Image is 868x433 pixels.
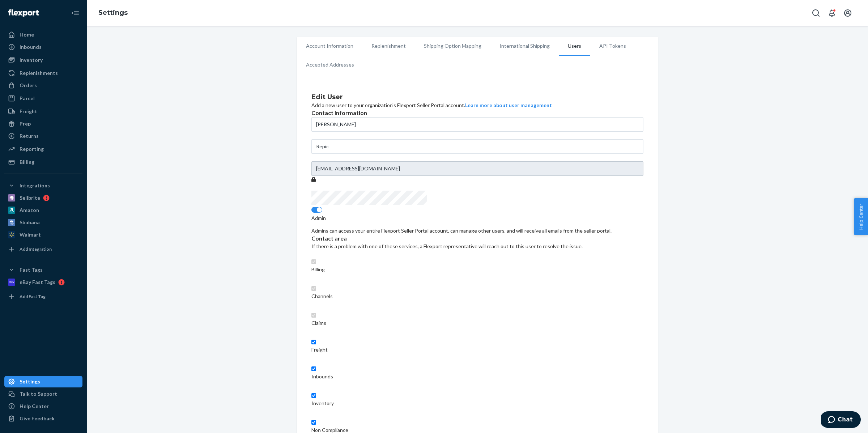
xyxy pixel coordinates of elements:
li: International Shipping [490,37,559,55]
li: Users [559,37,590,56]
button: Open account menu [841,6,855,20]
a: Returns [4,130,82,142]
div: Amazon [20,207,39,214]
a: Skubana [4,217,82,228]
button: Learn more about user management [465,102,552,109]
p: Contact area [311,234,643,243]
a: Sellbrite [4,192,82,204]
input: Email [311,161,643,176]
input: Inbounds [311,366,316,371]
div: Home [20,31,34,38]
a: Prep [4,118,82,130]
a: Inventory [4,54,82,66]
a: Parcel [4,93,82,104]
a: eBay Fast Tags [4,276,82,288]
div: Talk to Support [20,390,57,398]
div: Fast Tags [20,266,43,273]
input: First Name [311,117,643,132]
a: Settings [98,9,128,17]
div: If there is a problem with one of these services, a Flexport representative will reach out to thi... [311,243,643,250]
a: Freight [4,106,82,117]
a: Add Fast Tag [4,291,82,302]
div: Billing [20,158,34,166]
img: Flexport logo [8,9,39,17]
div: Returns [20,132,39,140]
div: eBay Fast Tags [20,279,55,286]
a: Inbounds [4,41,82,53]
p: Contact information [311,109,643,117]
div: Reporting [20,145,44,153]
p: Inbounds [311,373,643,380]
div: Walmart [20,231,41,238]
div: Add Fast Tag [20,293,46,300]
h4: Edit User [311,92,643,102]
div: Add a new user to your organization's Flexport Seller Portal account. [311,102,643,109]
p: Inventory [311,400,643,407]
input: Inventory [311,393,316,398]
div: Sellbrite [20,194,40,201]
div: Add Integration [20,246,52,252]
ol: breadcrumbs [93,3,133,24]
div: Prep [20,120,31,127]
button: Integrations [4,180,82,191]
input: Freight [311,340,316,344]
div: Orders [20,82,37,89]
a: Replenishments [4,67,82,79]
input: Last Name [311,139,643,154]
button: Fast Tags [4,264,82,276]
a: Help Center [4,400,82,412]
li: Replenishment [362,37,415,55]
input: Claims [311,313,316,318]
li: Shipping Option Mapping [415,37,490,55]
input: Billing [311,259,316,264]
div: Help Center [20,403,49,410]
div: Admins can access your entire Flexport Seller Portal account, can manage other users, and will re... [311,227,643,234]
a: Reporting [4,143,82,155]
button: Close Navigation [68,6,82,20]
li: API Tokens [590,37,635,55]
div: Integrations [20,182,50,189]
a: Settings [4,376,82,387]
div: Inventory [20,56,43,64]
button: Open Search Box [809,6,823,20]
button: Talk to Support [4,388,82,400]
button: Help Center [854,198,868,235]
a: Home [4,29,82,41]
input: Non Compliance [311,420,316,425]
p: Channels [311,293,643,300]
p: Billing [311,266,643,273]
iframe: Opens a widget where you can chat to one of our agents [821,411,861,429]
a: Amazon [4,204,82,216]
button: Give Feedback [4,413,82,424]
button: Open notifications [825,6,839,20]
a: Billing [4,156,82,168]
div: Give Feedback [20,415,55,422]
p: Admin [311,215,326,222]
a: Add Integration [4,243,82,255]
p: Claims [311,319,643,327]
li: Account Information [297,37,362,55]
li: Accepted Addresses [297,56,363,74]
div: Freight [20,108,37,115]
p: Freight [311,346,643,353]
div: Inbounds [20,43,42,51]
div: Replenishments [20,69,58,77]
a: Walmart [4,229,82,241]
a: Orders [4,80,82,91]
input: Channels [311,286,316,291]
div: Settings [20,378,40,385]
div: Parcel [20,95,35,102]
div: Skubana [20,219,40,226]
